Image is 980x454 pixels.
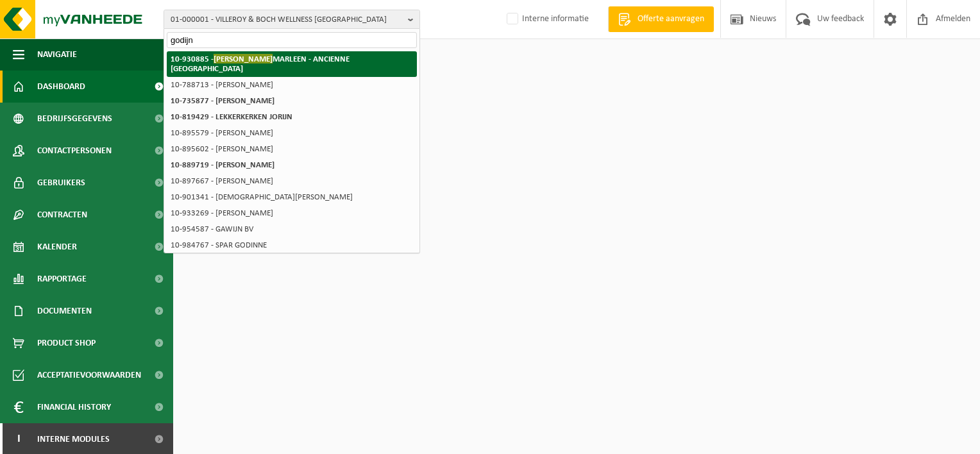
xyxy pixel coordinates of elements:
[37,231,77,263] span: Kalender
[167,125,417,141] li: 10-895579 - [PERSON_NAME]
[37,71,85,103] span: Dashboard
[37,327,96,359] span: Product Shop
[167,189,417,205] li: 10-901341 - [DEMOGRAPHIC_DATA][PERSON_NAME]
[171,161,275,169] strong: 10-889719 - [PERSON_NAME]
[167,205,417,221] li: 10-933269 - [PERSON_NAME]
[171,113,292,121] strong: 10-819429 - LEKKERKERKEN JORIJN
[171,10,403,29] span: 01-000001 - VILLEROY & BOCH WELLNESS [GEOGRAPHIC_DATA]
[37,135,112,167] span: Contactpersonen
[164,10,420,29] button: 01-000001 - VILLEROY & BOCH WELLNESS [GEOGRAPHIC_DATA]
[608,6,714,32] a: Offerte aanvragen
[167,221,417,237] li: 10-954587 - GAWIJN BV
[37,263,87,295] span: Rapportage
[634,13,707,26] span: Offerte aanvragen
[37,103,112,135] span: Bedrijfsgegevens
[167,77,417,93] li: 10-788713 - [PERSON_NAME]
[37,38,77,71] span: Navigatie
[171,97,275,105] strong: 10-735877 - [PERSON_NAME]
[504,10,589,29] label: Interne informatie
[37,391,111,423] span: Financial History
[167,237,417,253] li: 10-984767 - SPAR GODINNE
[214,54,273,63] span: [PERSON_NAME]
[167,141,417,157] li: 10-895602 - [PERSON_NAME]
[37,167,85,199] span: Gebruikers
[37,199,87,231] span: Contracten
[171,54,350,73] strong: 10-930885 - MARLEEN - ANCIENNE [GEOGRAPHIC_DATA]
[167,32,417,48] input: Zoeken naar gekoppelde vestigingen
[37,359,141,391] span: Acceptatievoorwaarden
[167,173,417,189] li: 10-897667 - [PERSON_NAME]
[37,295,92,327] span: Documenten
